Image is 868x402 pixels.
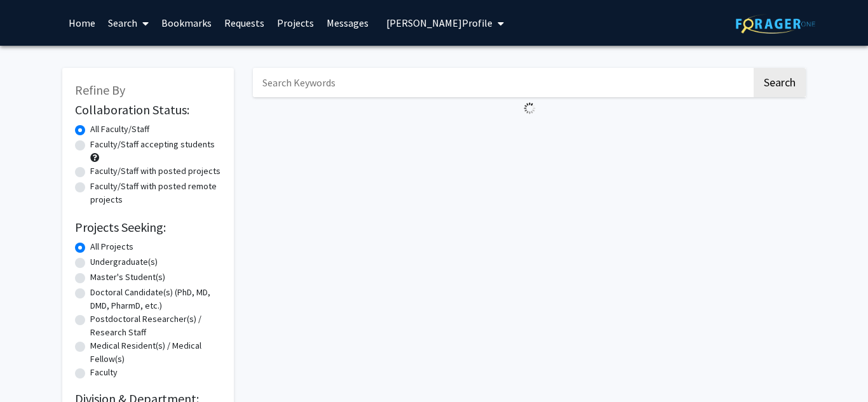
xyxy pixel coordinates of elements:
[90,255,158,269] label: Undergraduate(s)
[90,286,221,312] label: Doctoral Candidate(s) (PhD, MD, DMD, PharmD, etc.)
[253,119,806,149] nav: Page navigation
[75,82,125,98] span: Refine By
[90,271,165,284] label: Master's Student(s)
[90,240,133,253] label: All Projects
[90,312,221,339] label: Postdoctoral Researcher(s) / Research Staff
[62,1,102,45] a: Home
[102,1,155,45] a: Search
[754,68,806,97] button: Search
[218,1,271,45] a: Requests
[90,138,215,151] label: Faculty/Staff accepting students
[320,1,375,45] a: Messages
[75,220,221,235] h2: Projects Seeking:
[155,1,218,45] a: Bookmarks
[90,180,221,206] label: Faculty/Staff with posted remote projects
[90,164,220,178] label: Faculty/Staff with posted projects
[90,366,118,379] label: Faculty
[271,1,320,45] a: Projects
[519,97,541,119] img: Loading
[253,68,752,97] input: Search Keywords
[90,339,221,366] label: Medical Resident(s) / Medical Fellow(s)
[736,14,815,34] img: ForagerOne Logo
[90,123,149,136] label: All Faculty/Staff
[75,102,221,117] h2: Collaboration Status:
[386,17,492,29] span: [PERSON_NAME] Profile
